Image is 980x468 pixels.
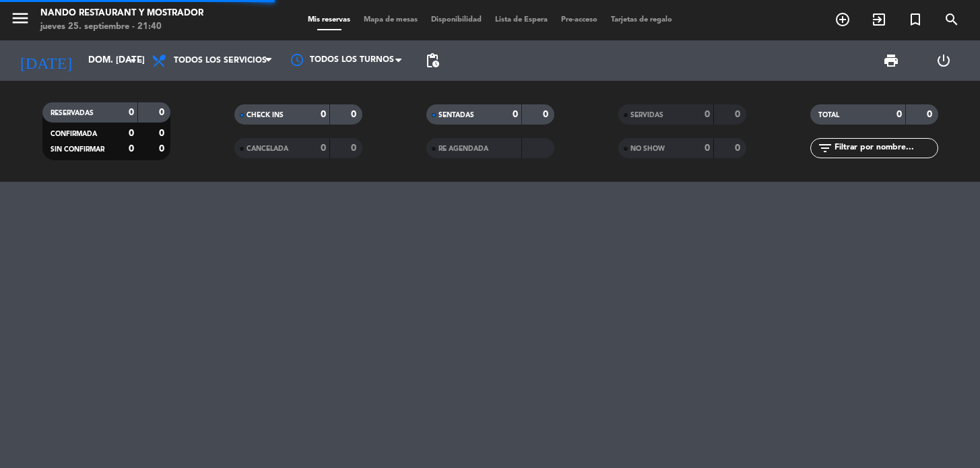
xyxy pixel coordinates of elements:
span: CONFIRMADA [51,131,97,137]
strong: 0 [927,110,935,119]
div: LOG OUT [917,40,970,81]
span: RESERVADAS [51,110,94,116]
span: CHECK INS [247,112,284,119]
span: Disponibilidad [424,16,488,24]
div: Nando Restaurant y Mostrador [40,7,203,20]
strong: 0 [159,108,167,117]
i: arrow_drop_down [125,53,141,69]
strong: 0 [321,143,326,153]
span: Lista de Espera [488,16,554,24]
input: Filtrar por nombre... [833,141,938,156]
strong: 0 [735,143,743,153]
strong: 0 [705,110,710,119]
strong: 0 [129,108,134,117]
span: Todos los servicios [174,56,267,65]
strong: 0 [705,143,710,153]
strong: 0 [129,144,134,154]
span: SIN CONFIRMAR [51,146,104,153]
i: [DATE] [10,46,81,75]
span: SERVIDAS [630,112,663,119]
span: pending_actions [424,53,440,69]
strong: 0 [735,110,743,119]
strong: 0 [351,110,359,119]
span: Pre-acceso [554,16,604,24]
strong: 0 [351,143,359,153]
span: Mapa de mesas [357,16,424,24]
span: print [883,53,899,69]
span: Mis reservas [301,16,357,24]
i: turned_in_not [907,11,923,28]
strong: 0 [321,110,326,119]
strong: 0 [159,144,167,154]
span: RE AGENDADA [438,145,488,152]
button: menu [10,8,30,33]
strong: 0 [513,110,518,119]
strong: 0 [129,129,134,138]
i: search [944,11,960,28]
i: filter_list [817,140,833,156]
strong: 0 [159,129,167,138]
span: Tarjetas de regalo [604,16,679,24]
strong: 0 [896,110,902,119]
i: menu [10,8,30,28]
span: CANCELADA [247,145,288,152]
i: exit_to_app [871,11,887,28]
i: add_circle_outline [835,11,851,28]
strong: 0 [543,110,551,119]
span: TOTAL [818,112,839,119]
span: SENTADAS [438,112,474,119]
span: NO SHOW [630,145,665,152]
div: jueves 25. septiembre - 21:40 [40,20,203,34]
i: power_settings_new [936,53,952,69]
